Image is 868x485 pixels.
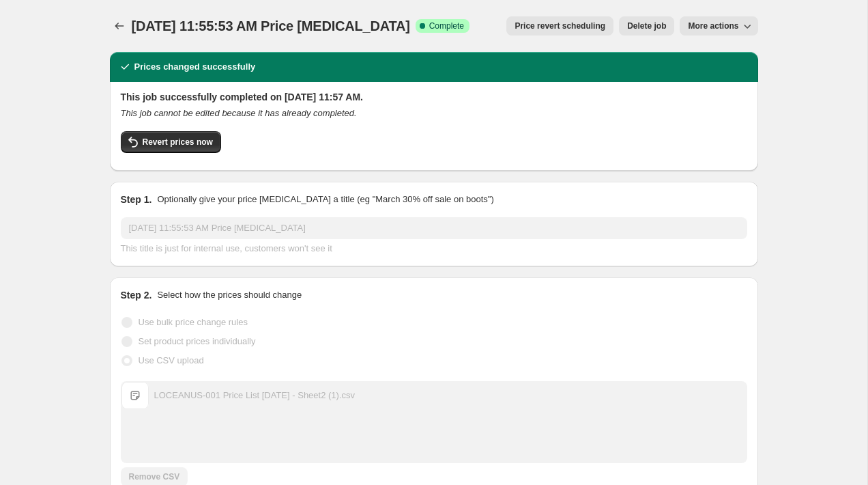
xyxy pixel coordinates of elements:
h2: This job successfully completed on [DATE] 11:57 AM. [121,90,747,104]
button: Revert prices now [121,131,221,153]
span: This title is just for internal use, customers won't see it [121,243,332,253]
p: Select how the prices should change [157,288,302,302]
button: Price change jobs [110,16,129,36]
button: Price revert scheduling [506,16,613,36]
h2: Step 1. [121,193,152,206]
span: Use CSV upload [139,355,204,365]
i: This job cannot be edited because it has already completed. [121,108,357,118]
div: LOCEANUS-001 Price List [DATE] - Sheet2 (1).csv [154,389,356,402]
input: 30% off holiday sale [121,217,747,239]
span: Complete [429,20,464,31]
span: Revert prices now [143,137,213,148]
span: [DATE] 11:55:53 AM Price [MEDICAL_DATA] [132,18,410,33]
span: Price revert scheduling [515,20,605,31]
span: Use bulk price change rules [139,317,248,327]
h2: Prices changed successfully [134,60,256,74]
span: Delete job [627,20,666,31]
span: Set product prices individually [139,336,256,346]
button: Delete job [619,16,674,36]
span: More actions [688,20,738,31]
button: More actions [680,16,757,36]
h2: Step 2. [121,288,152,302]
p: Optionally give your price [MEDICAL_DATA] a title (eg "March 30% off sale on boots") [157,193,493,206]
